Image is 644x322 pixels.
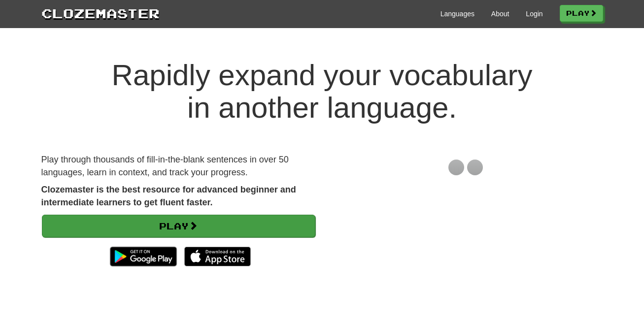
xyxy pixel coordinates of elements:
a: Login [526,9,542,19]
a: Play [560,5,603,22]
img: Get it on Google Play [105,242,181,271]
p: Play through thousands of fill-in-the-blank sentences in over 50 languages, learn in context, and... [41,154,315,179]
a: Languages [441,9,475,19]
a: About [491,9,509,19]
a: Clozemaster [41,4,160,22]
img: Download_on_the_App_Store_Badge_US-UK_135x40-25178aeef6eb6b83b96f5f2d004eda3bffbb37122de64afbaef7... [184,247,251,266]
strong: Clozemaster is the best resource for advanced beginner and intermediate learners to get fluent fa... [41,185,296,207]
a: Play [42,215,315,237]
